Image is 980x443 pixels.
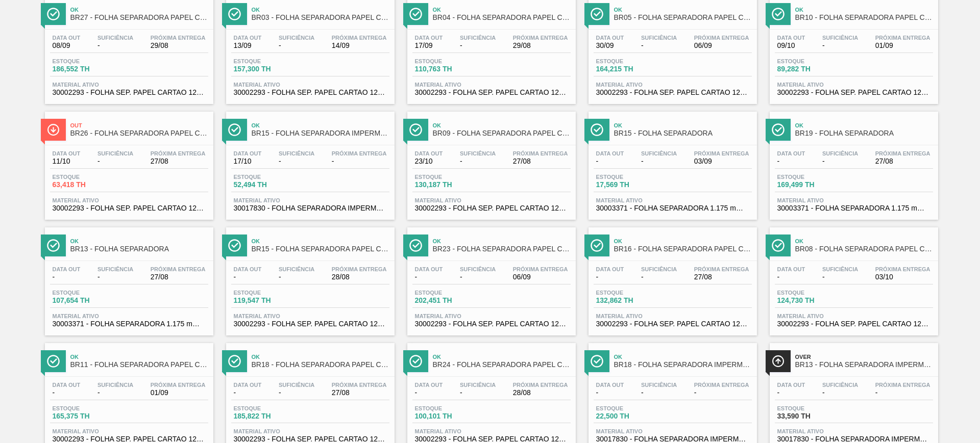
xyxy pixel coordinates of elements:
[415,42,443,49] span: 17/09
[822,42,858,49] span: -
[252,122,389,128] span: Ok
[415,382,443,388] span: Data out
[279,266,314,272] span: Suficiência
[234,405,305,411] span: Estoque
[596,313,749,319] span: Material ativo
[234,35,262,41] span: Data out
[415,266,443,272] span: Data out
[777,290,849,296] span: Estoque
[795,238,933,244] span: Ok
[415,174,486,180] span: Estoque
[596,82,749,88] span: Material ativo
[433,361,571,369] span: BR24 - FOLHA SEPARADORA PAPEL CARTÃO
[777,42,805,49] span: 09/10
[614,7,752,13] span: Ok
[279,150,314,157] span: Suficiência
[433,238,571,244] span: Ok
[53,174,124,180] span: Estoque
[151,389,206,397] span: 01/09
[614,129,752,137] span: BR15 - FOLHA SEPARADORA
[151,382,206,388] span: Próxima Entrega
[234,273,262,281] span: -
[694,389,749,397] span: -
[513,389,568,397] span: 28/08
[596,405,668,411] span: Estoque
[53,320,206,328] span: 30003371 - FOLHA SEPARADORA 1.175 mm x 980 mm;
[53,82,206,88] span: Material ativo
[228,123,241,136] img: Ícone
[252,238,389,244] span: Ok
[596,58,668,64] span: Estoque
[694,35,749,41] span: Próxima Entrega
[234,313,387,319] span: Material ativo
[53,204,206,212] span: 30002293 - FOLHA SEP. PAPEL CARTAO 1200x1000M 350g
[47,123,60,136] img: Ícone
[614,238,752,244] span: Ok
[460,35,496,41] span: Suficiência
[762,220,943,335] a: ÍconeOkBR08 - FOLHA SEPARADORA PAPEL CARTÃOData out-Suficiência-Próxima Entrega03/10Estoque124,73...
[596,197,749,203] span: Material ativo
[460,382,496,388] span: Suficiência
[772,239,785,252] img: Ícone
[596,89,749,96] span: 30002293 - FOLHA SEP. PAPEL CARTAO 1200x1000M 350g
[777,266,805,272] span: Data out
[596,435,749,443] span: 30017830 - FOLHA SEPARADORA IMPERMEAVEL
[513,266,568,272] span: Próxima Entrega
[53,181,124,189] span: 63,418 TH
[252,361,389,369] span: BR18 - FOLHA SEPARADORA PAPEL CARTÃO
[591,239,603,252] img: Ícone
[777,297,849,304] span: 124,730 TH
[70,122,208,128] span: Out
[875,42,930,49] span: 01/09
[641,266,677,272] span: Suficiência
[228,8,241,20] img: Ícone
[151,150,206,157] span: Próxima Entrega
[234,42,262,49] span: 13/09
[596,150,624,157] span: Data out
[596,320,749,328] span: 30002293 - FOLHA SEP. PAPEL CARTAO 1200x1000M 350g
[433,354,571,360] span: Ok
[415,273,443,281] span: -
[795,129,933,137] span: BR19 - FOLHA SEPARADORA
[596,389,624,397] span: -
[875,382,930,388] span: Próxima Entrega
[513,382,568,388] span: Próxima Entrega
[822,266,858,272] span: Suficiência
[694,150,749,157] span: Próxima Entrega
[415,412,486,420] span: 100,101 TH
[614,14,752,21] span: BR05 - FOLHA SEPARADORA PAPEL CARTÃO
[614,245,752,253] span: BR16 - FOLHA SEPARADORA PAPEL CARTÃO
[641,35,677,41] span: Suficiência
[151,158,206,165] span: 27/08
[795,354,933,360] span: Over
[795,122,933,128] span: Ok
[415,82,568,88] span: Material ativo
[47,355,60,368] img: Ícone
[822,273,858,281] span: -
[70,354,208,360] span: Ok
[460,150,496,157] span: Suficiência
[234,197,387,203] span: Material ativo
[70,361,208,369] span: BR11 - FOLHA SEPARADORA PAPEL CARTÃO
[234,89,387,96] span: 30002293 - FOLHA SEP. PAPEL CARTAO 1200x1000M 350g
[53,405,124,411] span: Estoque
[409,123,422,136] img: Ícone
[415,313,568,319] span: Material ativo
[822,35,858,41] span: Suficiência
[415,65,486,73] span: 110,763 TH
[513,42,568,49] span: 29/08
[234,297,305,304] span: 119,547 TH
[772,355,785,368] img: Ícone
[97,158,133,165] span: -
[234,435,387,443] span: 30002293 - FOLHA SEP. PAPEL CARTAO 1200x1000M 350g
[400,104,581,220] a: ÍconeOkBR09 - FOLHA SEPARADORA PAPEL CARTÃOData out23/10Suficiência-Próxima Entrega27/08Estoque13...
[53,297,124,304] span: 107,654 TH
[234,158,262,165] span: 17/10
[513,273,568,281] span: 06/09
[279,389,314,397] span: -
[694,266,749,272] span: Próxima Entrega
[596,42,624,49] span: 30/09
[252,14,389,21] span: BR03 - FOLHA SEPARADORA PAPEL CARTÃO
[97,150,133,157] span: Suficiência
[460,273,496,281] span: -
